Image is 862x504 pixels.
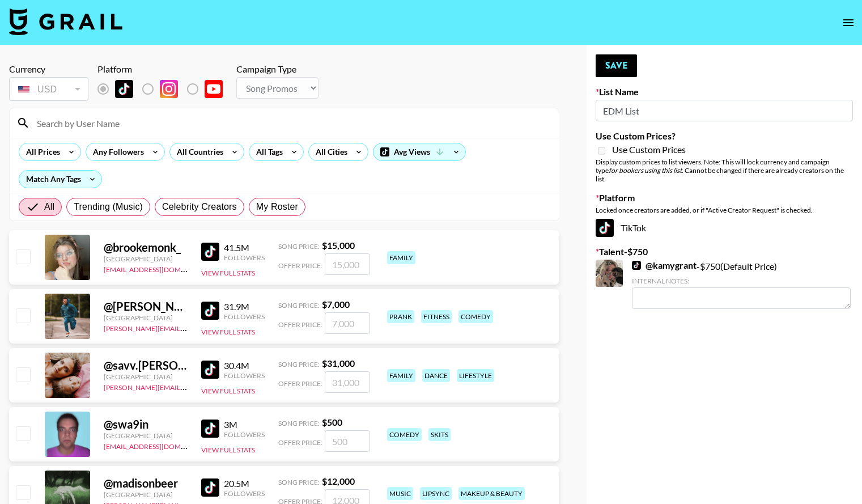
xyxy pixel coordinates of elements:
strong: $ 500 [322,417,342,427]
span: Song Price: [278,360,320,369]
div: skits [428,428,451,441]
div: Followers [224,253,265,262]
div: family [387,251,415,264]
div: Remove selected talent to change platforms [97,77,232,101]
div: comedy [387,428,422,441]
div: @ swa9in [104,417,188,431]
button: Save [596,54,637,77]
span: Song Price: [278,419,320,427]
img: TikTok [201,420,219,438]
div: [GEOGRAPHIC_DATA] [104,314,188,322]
input: Search by User Name [30,114,552,132]
span: Offer Price: [278,438,322,447]
span: Trending (Music) [74,200,143,214]
div: Campaign Type [236,63,319,75]
span: Song Price: [278,301,320,310]
input: 15,000 [325,253,370,275]
div: lipsync [420,487,452,500]
span: All [44,200,54,214]
span: Celebrity Creators [162,200,237,214]
div: comedy [458,310,493,323]
span: Song Price: [278,242,320,251]
div: [GEOGRAPHIC_DATA] [104,490,188,499]
div: @ brookemonk_ [104,240,188,255]
div: Platform [97,63,232,75]
input: 31,000 [325,371,370,393]
img: TikTok [201,302,219,320]
div: [GEOGRAPHIC_DATA] [104,372,188,381]
span: Offer Price: [278,379,322,388]
div: family [387,369,415,382]
img: Grail Talent [9,8,122,35]
img: Instagram [160,80,178,98]
div: All Countries [170,143,226,160]
div: All Prices [19,143,62,160]
div: Internal Notes: [632,277,851,285]
img: TikTok [201,361,219,379]
div: @ savv.[PERSON_NAME] [104,358,188,372]
div: [GEOGRAPHIC_DATA] [104,431,188,440]
div: Remove selected talent to change your currency [9,75,88,103]
span: My Roster [256,200,298,214]
div: Any Followers [86,143,146,160]
img: TikTok [596,219,614,237]
strong: $ 15,000 [322,240,355,251]
span: Offer Price: [278,261,322,270]
div: Avg Views [373,143,465,160]
strong: $ 12,000 [322,476,355,486]
label: Platform [596,192,853,204]
a: @kamygrant [632,260,697,271]
img: TikTok [201,478,219,497]
img: YouTube [205,80,223,98]
img: TikTok [201,243,219,261]
div: Followers [224,489,265,498]
div: music [387,487,413,500]
label: Use Custom Prices? [596,130,853,142]
span: Song Price: [278,478,320,486]
div: @ madisonbeer [104,476,188,490]
div: 41.5M [224,242,265,253]
div: Currency [9,63,88,75]
strong: $ 31,000 [322,358,355,369]
div: All Cities [309,143,350,160]
div: 31.9M [224,301,265,312]
input: 500 [325,430,370,452]
div: Locked once creators are added, or if "Active Creator Request" is checked. [596,206,853,214]
div: Match Any Tags [19,171,101,188]
div: lifestyle [457,369,494,382]
img: TikTok [115,80,133,98]
span: Use Custom Prices [612,144,686,155]
div: 3M [224,419,265,430]
div: dance [422,369,450,382]
button: View Full Stats [201,446,255,454]
button: open drawer [837,11,860,34]
img: TikTok [632,261,641,270]
div: - $ 750 (Default Price) [632,260,851,309]
label: Talent - $ 750 [596,246,853,257]
a: [EMAIL_ADDRESS][DOMAIN_NAME] [104,263,218,274]
input: 7,000 [325,312,370,334]
a: [EMAIL_ADDRESS][DOMAIN_NAME] [104,440,218,451]
label: List Name [596,86,853,98]
div: @ [PERSON_NAME].[PERSON_NAME] [104,299,188,314]
div: [GEOGRAPHIC_DATA] [104,255,188,263]
div: fitness [421,310,452,323]
a: [PERSON_NAME][EMAIL_ADDRESS][DOMAIN_NAME] [104,381,271,392]
div: prank [387,310,414,323]
div: TikTok [596,219,853,237]
div: Followers [224,430,265,439]
div: Followers [224,371,265,380]
button: View Full Stats [201,387,255,395]
a: [PERSON_NAME][EMAIL_ADDRESS][DOMAIN_NAME] [104,322,271,333]
div: USD [11,79,86,99]
strong: $ 7,000 [322,299,350,310]
div: Display custom prices to list viewers. Note: This will lock currency and campaign type . Cannot b... [596,158,853,183]
button: View Full Stats [201,328,255,336]
div: 30.4M [224,360,265,371]
span: Offer Price: [278,320,322,329]
div: 20.5M [224,478,265,489]
div: makeup & beauty [458,487,525,500]
div: All Tags [249,143,285,160]
button: View Full Stats [201,269,255,277]
em: for bookers using this list [609,166,682,175]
